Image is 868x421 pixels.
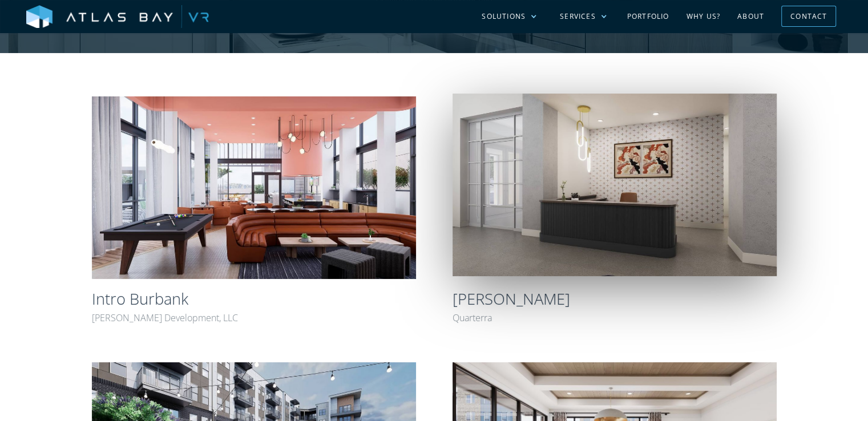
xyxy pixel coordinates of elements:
[453,94,777,276] img: Harper
[92,96,416,279] img: Intro Burbank
[790,7,827,25] div: Contact
[26,5,209,29] img: Atlas Bay VR Logo
[92,288,188,310] h2: Intro Burbank
[453,310,492,326] div: Quarterra
[781,6,836,27] a: Contact
[482,11,526,22] div: Solutions
[92,310,238,326] div: [PERSON_NAME] Development, LLC
[560,11,596,22] div: Services
[453,288,570,310] h2: [PERSON_NAME]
